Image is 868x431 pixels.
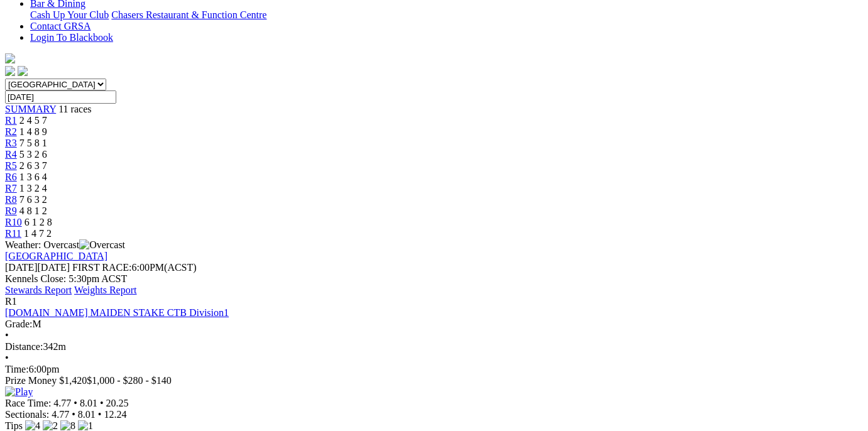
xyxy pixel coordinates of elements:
[5,285,72,295] a: Stewards Report
[5,364,863,375] div: 6:00pm
[24,228,52,239] span: 1 4 7 2
[5,375,863,386] div: Prize Money $1,420
[104,409,126,420] span: 12.24
[5,398,51,408] span: Race Time:
[5,273,863,285] div: Kennels Close: 5:30pm ACST
[19,115,47,126] span: 2 4 5 7
[5,296,17,307] span: R1
[5,183,17,194] a: R7
[5,66,15,76] img: facebook.svg
[5,104,56,114] a: SUMMARY
[5,53,15,63] img: logo-grsa-white.png
[19,183,47,194] span: 1 3 2 4
[74,285,137,295] a: Weights Report
[111,9,266,20] a: Chasers Restaurant & Function Centre
[5,420,23,431] span: Tips
[19,194,47,205] span: 7 6 3 2
[74,398,77,408] span: •
[5,352,9,363] span: •
[19,138,47,148] span: 7 5 8 1
[53,398,71,408] span: 4.77
[18,66,28,76] img: twitter.svg
[5,319,863,330] div: M
[98,409,102,420] span: •
[30,32,113,43] a: Login To Blackbook
[106,398,129,408] span: 20.25
[72,262,131,273] span: FIRST RACE:
[5,251,107,261] a: [GEOGRAPHIC_DATA]
[5,149,17,160] a: R4
[5,262,70,273] span: [DATE]
[19,126,47,137] span: 1 4 8 9
[58,104,91,114] span: 11 races
[72,262,197,273] span: 6:00PM(ACST)
[78,409,96,420] span: 8.01
[5,330,9,341] span: •
[52,409,69,420] span: 4.77
[5,409,49,420] span: Sectionals:
[30,21,91,31] a: Contact GRSA
[5,341,43,352] span: Distance:
[5,307,229,318] a: [DOMAIN_NAME] MAIDEN STAKE CTB Division1
[19,205,47,216] span: 4 8 1 2
[5,364,29,374] span: Time:
[72,409,75,420] span: •
[5,138,17,148] a: R3
[5,319,33,329] span: Grade:
[5,239,125,250] span: Weather: Overcast
[5,115,17,126] a: R1
[19,160,47,171] span: 2 6 3 7
[5,172,17,182] a: R6
[100,398,104,408] span: •
[5,217,22,227] a: R10
[5,262,38,273] span: [DATE]
[80,398,97,408] span: 8.01
[87,375,172,386] span: $1,000 - $280 - $140
[5,194,17,205] a: R8
[30,9,109,20] a: Cash Up Your Club
[5,160,17,171] a: R5
[25,217,52,227] span: 6 1 2 8
[5,205,17,216] a: R9
[79,239,125,251] img: Overcast
[30,9,863,21] div: Bar & Dining
[5,228,21,239] a: R11
[5,126,17,137] a: R2
[19,172,47,182] span: 1 3 6 4
[19,149,47,160] span: 5 3 2 6
[5,341,863,352] div: 342m
[5,386,33,398] img: Play
[5,90,116,104] input: Select date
